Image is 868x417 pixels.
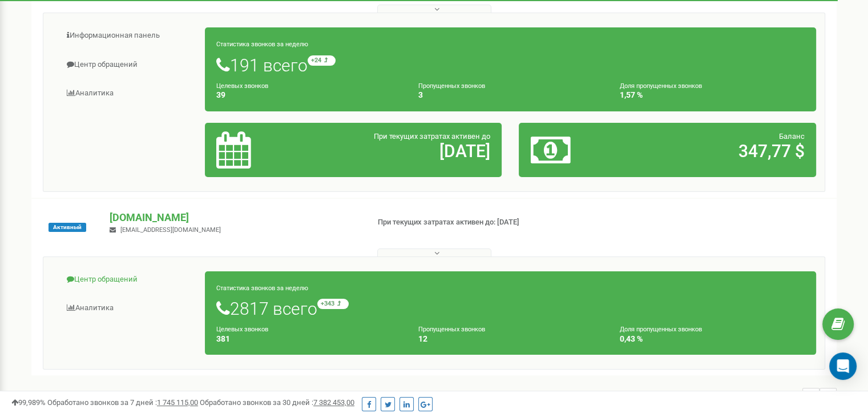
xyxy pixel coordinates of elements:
[216,82,268,90] small: Целевых звонков
[308,55,336,66] small: +24
[628,142,805,161] h2: 347,77 $
[52,22,205,50] a: Информационная панель
[216,284,308,292] small: Статистика звонков за неделю
[216,326,268,333] small: Целевых звонков
[157,398,198,407] u: 1 745 115,00
[779,132,805,141] span: Баланс
[200,398,354,407] span: Обработано звонков за 30 дней :
[418,91,603,99] h4: 3
[620,326,702,333] small: Доля пропущенных звонков
[769,376,837,416] nav: ...
[52,51,205,79] a: Центр обращений
[769,388,802,405] span: 1 - 2 of 2
[418,326,485,333] small: Пропущенных звонков
[620,335,805,343] h4: 0,43 %
[620,82,702,90] small: Доля пропущенных звонков
[47,398,198,407] span: Обработано звонков за 7 дней :
[110,210,359,225] p: [DOMAIN_NAME]
[120,226,221,234] span: [EMAIL_ADDRESS][DOMAIN_NAME]
[52,294,205,322] a: Аналитика
[52,266,205,294] a: Центр обращений
[313,398,354,407] u: 7 382 453,00
[313,142,490,161] h2: [DATE]
[216,299,805,318] h1: 2817 всего
[216,91,401,99] h4: 39
[374,132,490,141] span: При текущих затратах активен до
[11,398,46,407] span: 99,989%
[49,223,86,232] span: Активный
[829,352,857,380] div: Open Intercom Messenger
[418,82,485,90] small: Пропущенных звонков
[620,91,805,99] h4: 1,57 %
[418,335,603,343] h4: 12
[216,335,401,343] h4: 381
[52,79,205,107] a: Аналитика
[216,41,308,48] small: Статистика звонков за неделю
[378,217,560,228] p: При текущих затратах активен до: [DATE]
[216,55,805,75] h1: 191 всего
[317,299,349,309] small: +343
